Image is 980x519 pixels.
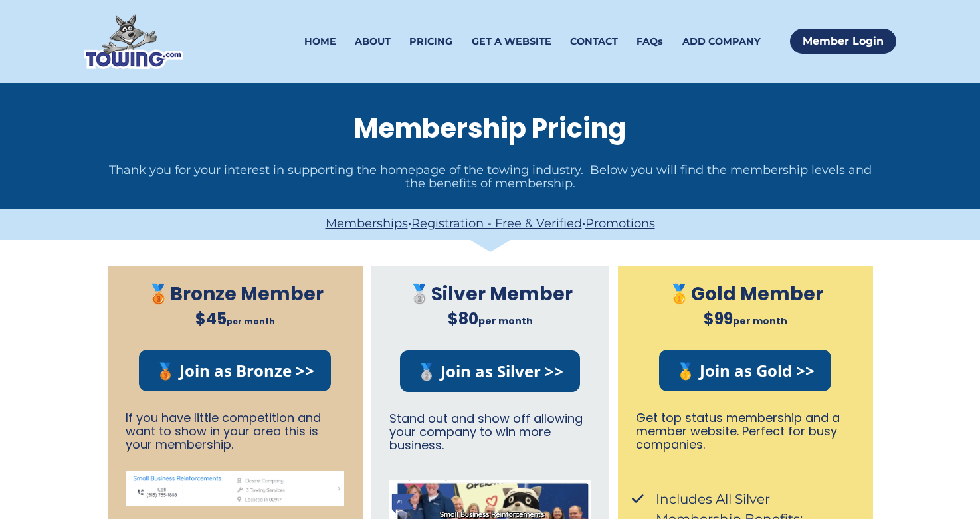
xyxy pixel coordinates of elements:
strong: $80 [448,308,478,330]
span: If you have little competition and want to show in your area this is your membership. [126,409,324,453]
strong: 🥈Silver Member [408,281,573,307]
a: Registration - Free & Verified [411,216,582,231]
span: Thank you for your interest in supporting the homepage of the towing industry. Below you will fin... [109,163,875,191]
img: Towing.com Logo [84,14,183,69]
span: Membership Pricing [354,110,626,147]
strong: per month [478,314,533,328]
span: Get top status membership and a member website. Perfect for busy companies. [636,409,843,453]
strong: 🥇Gold Member [668,281,823,307]
a: 🥇 Join as Gold >> [659,350,831,391]
a: FAQs [637,26,663,57]
a: Promotions [585,216,655,231]
a: HOME [304,26,336,57]
a: PRICING [409,26,452,57]
strong: per month [227,316,275,327]
strong: $45 [195,308,227,330]
strong: 🥉Bronze Member [147,281,324,307]
strong: $99 [704,308,733,330]
a: Member Login [790,29,896,54]
a: GET A WEBSITE [472,26,551,57]
a: 🥈 Join as Silver >> [400,350,580,392]
a: Memberships [326,216,408,231]
a: CONTACT [570,26,618,57]
p: • • [92,219,888,231]
a: ABOUT [355,26,391,57]
a: 🥉 Join as Bronze >> [139,350,331,391]
a: ADD COMPANY [682,26,761,57]
strong: per month [733,314,787,328]
span: Stand out and show off allowing your company to win more business. [389,410,586,454]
